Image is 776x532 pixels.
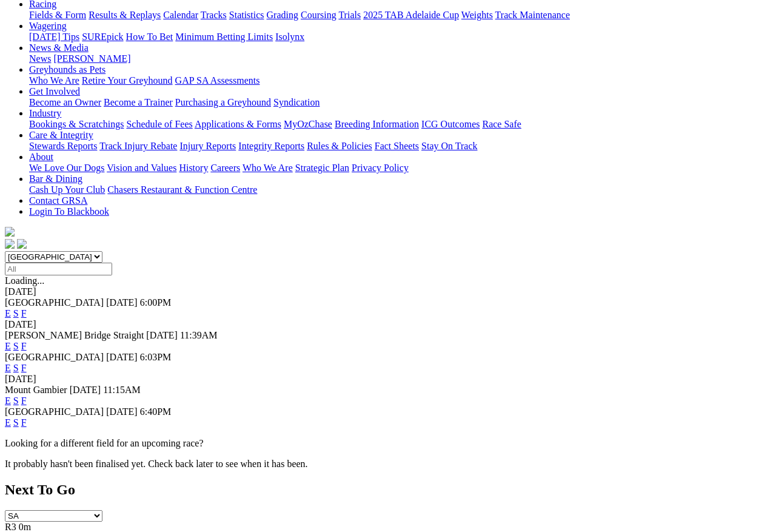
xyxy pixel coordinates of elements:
[5,239,15,249] img: facebook.svg
[284,119,332,129] a: MyOzChase
[29,184,105,195] a: Cash Up Your Club
[17,239,27,249] img: twitter.svg
[29,10,86,20] a: Fields & Form
[107,184,257,195] a: Chasers Restaurant & Function Centre
[421,141,477,151] a: Stay On Track
[29,152,53,162] a: About
[5,352,104,362] span: [GEOGRAPHIC_DATA]
[5,319,771,330] div: [DATE]
[5,417,11,428] a: E
[201,10,227,20] a: Tracks
[195,119,281,129] a: Applications & Forms
[19,522,31,532] span: 0m
[5,438,771,449] p: Looking for a different field for an upcoming race?
[5,459,308,469] partial: It probably hasn't been finalised yet. Check back later to see when it has been.
[5,297,104,308] span: [GEOGRAPHIC_DATA]
[29,32,771,42] div: Wagering
[267,10,298,20] a: Grading
[89,10,161,20] a: Results & Replays
[375,141,419,151] a: Fact Sheets
[29,53,771,64] div: News & Media
[29,97,771,108] div: Get Involved
[29,21,67,31] a: Wagering
[5,482,771,498] h2: Next To Go
[126,119,192,129] a: Schedule of Fees
[107,163,176,173] a: Vision and Values
[21,308,27,318] a: F
[229,10,264,20] a: Statistics
[295,163,349,173] a: Strategic Plan
[307,141,372,151] a: Rules & Policies
[29,130,93,140] a: Care & Integrity
[21,417,27,428] a: F
[5,286,771,297] div: [DATE]
[5,363,11,373] a: E
[140,297,172,308] span: 6:00PM
[29,141,97,151] a: Stewards Reports
[106,297,138,308] span: [DATE]
[163,10,198,20] a: Calendar
[5,396,11,406] a: E
[5,275,44,286] span: Loading...
[29,32,79,42] a: [DATE] Tips
[5,522,16,532] span: R3
[5,385,67,395] span: Mount Gambier
[461,10,493,20] a: Weights
[82,32,123,42] a: SUREpick
[126,32,173,42] a: How To Bet
[5,374,771,385] div: [DATE]
[13,363,19,373] a: S
[29,86,80,96] a: Get Involved
[179,163,208,173] a: History
[104,97,173,107] a: Become a Trainer
[421,119,480,129] a: ICG Outcomes
[82,75,173,86] a: Retire Your Greyhound
[275,32,304,42] a: Isolynx
[29,184,771,195] div: Bar & Dining
[29,173,82,184] a: Bar & Dining
[29,206,109,217] a: Login To Blackbook
[29,108,61,118] a: Industry
[495,10,570,20] a: Track Maintenance
[180,330,218,340] span: 11:39AM
[175,75,260,86] a: GAP SA Assessments
[29,10,771,21] div: Racing
[335,119,419,129] a: Breeding Information
[53,53,130,64] a: [PERSON_NAME]
[29,64,105,75] a: Greyhounds as Pets
[21,341,27,351] a: F
[29,75,771,86] div: Greyhounds as Pets
[103,385,141,395] span: 11:15AM
[5,330,144,340] span: [PERSON_NAME] Bridge Straight
[21,363,27,373] a: F
[21,396,27,406] a: F
[238,141,304,151] a: Integrity Reports
[140,352,172,362] span: 6:03PM
[13,308,19,318] a: S
[99,141,177,151] a: Track Injury Rebate
[29,163,104,173] a: We Love Our Dogs
[242,163,293,173] a: Who We Are
[301,10,336,20] a: Coursing
[29,119,124,129] a: Bookings & Scratchings
[140,406,172,417] span: 6:40PM
[29,163,771,173] div: About
[482,119,521,129] a: Race Safe
[106,406,138,417] span: [DATE]
[29,53,51,64] a: News
[13,396,19,406] a: S
[338,10,361,20] a: Trials
[106,352,138,362] span: [DATE]
[29,119,771,130] div: Industry
[5,341,11,351] a: E
[5,406,104,417] span: [GEOGRAPHIC_DATA]
[29,75,79,86] a: Who We Are
[273,97,319,107] a: Syndication
[13,341,19,351] a: S
[210,163,240,173] a: Careers
[5,227,15,237] img: logo-grsa-white.png
[29,141,771,152] div: Care & Integrity
[175,32,273,42] a: Minimum Betting Limits
[179,141,236,151] a: Injury Reports
[5,308,11,318] a: E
